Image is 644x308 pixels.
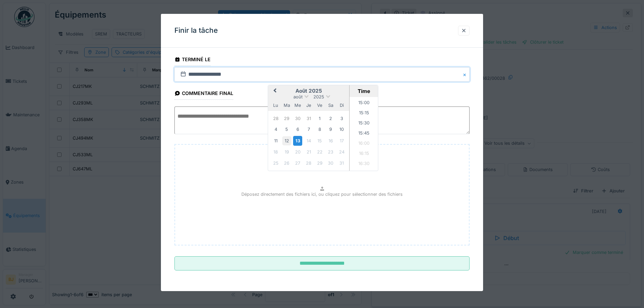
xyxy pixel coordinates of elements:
div: samedi [326,101,335,110]
div: Choose mercredi 13 août 2025 [293,136,302,146]
li: 16:00 [350,139,378,149]
div: Not available samedi 23 août 2025 [326,147,335,157]
div: vendredi [315,101,324,110]
li: 15:30 [350,119,378,129]
li: 16:30 [350,159,378,169]
div: Not available samedi 30 août 2025 [326,159,335,168]
span: 2025 [313,94,324,99]
div: Choose vendredi 8 août 2025 [315,125,324,134]
div: Terminé le [174,54,211,66]
div: dimanche [337,101,346,110]
div: Not available lundi 25 août 2025 [271,159,280,168]
div: Choose lundi 11 août 2025 [271,136,280,145]
div: jeudi [304,101,313,110]
div: Choose dimanche 10 août 2025 [337,125,346,134]
div: Choose mardi 29 juillet 2025 [282,114,291,123]
div: Not available mercredi 27 août 2025 [293,159,302,168]
li: 16:15 [350,149,378,159]
div: Choose vendredi 1 août 2025 [315,114,324,123]
div: Choose mardi 5 août 2025 [282,125,291,134]
div: Choose lundi 28 juillet 2025 [271,114,280,123]
div: Choose mercredi 6 août 2025 [293,125,302,134]
div: Not available mardi 26 août 2025 [282,159,291,168]
div: Commentaire final [174,88,233,100]
div: lundi [271,101,280,110]
div: Month août, 2025 [270,113,347,168]
div: mardi [282,101,291,110]
div: Not available dimanche 24 août 2025 [337,147,346,157]
li: 16:45 [350,169,378,180]
div: Choose mercredi 30 juillet 2025 [293,114,302,123]
div: Choose dimanche 3 août 2025 [337,114,346,123]
div: Not available mardi 19 août 2025 [282,147,291,157]
div: Choose samedi 2 août 2025 [326,114,335,123]
div: Not available jeudi 28 août 2025 [304,159,313,168]
div: Choose mardi 12 août 2025 [282,136,291,145]
div: Choose jeudi 7 août 2025 [304,125,313,134]
li: 15:45 [350,129,378,139]
div: Not available vendredi 15 août 2025 [315,136,324,145]
p: Déposez directement des fichiers ici, ou cliquez pour sélectionner des fichiers [241,191,403,197]
div: Choose samedi 9 août 2025 [326,125,335,134]
li: 15:15 [350,109,378,119]
ul: Time [350,97,378,171]
li: 15:00 [350,98,378,109]
h3: Finir la tâche [174,26,218,35]
div: Not available dimanche 17 août 2025 [337,136,346,145]
div: Time [351,88,376,94]
div: Not available dimanche 31 août 2025 [337,159,346,168]
div: Choose jeudi 31 juillet 2025 [304,114,313,123]
div: Not available vendredi 29 août 2025 [315,159,324,168]
div: mercredi [293,101,302,110]
div: Not available jeudi 14 août 2025 [304,136,313,145]
span: août [293,94,303,99]
div: Not available vendredi 22 août 2025 [315,147,324,157]
div: Not available samedi 16 août 2025 [326,136,335,145]
button: Close [462,67,470,81]
div: Not available lundi 18 août 2025 [271,147,280,157]
h2: août 2025 [268,88,349,94]
div: Not available mercredi 20 août 2025 [293,147,302,157]
button: Previous Month [269,86,280,97]
div: Choose lundi 4 août 2025 [271,125,280,134]
div: Not available jeudi 21 août 2025 [304,147,313,157]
